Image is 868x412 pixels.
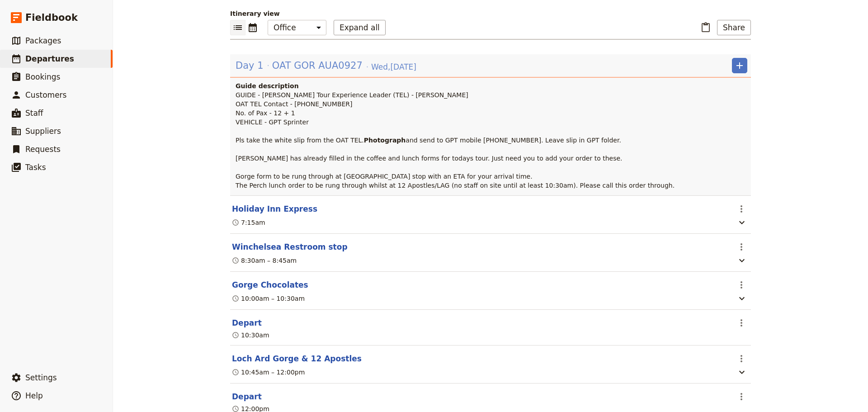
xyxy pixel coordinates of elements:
[25,109,43,118] span: Staff
[698,20,713,35] button: Paste itinerary item
[364,137,406,144] strong: Photograph
[232,391,262,402] button: Edit this itinerary item
[25,72,60,81] span: Bookings
[25,11,78,24] span: Fieldbook
[734,239,749,255] button: Actions
[732,58,747,73] button: Add
[25,391,43,400] span: Help
[232,317,262,328] button: Edit this itinerary item
[232,294,305,303] div: 10:00am – 10:30am
[232,368,305,377] div: 10:45am – 12:00pm
[232,279,308,290] button: Edit this itinerary item
[232,204,317,214] button: Edit this itinerary item
[717,20,751,35] button: Share
[236,59,264,72] span: Day 1
[25,163,46,172] span: Tasks
[25,373,57,382] span: Settings
[334,20,386,35] button: Expand all
[245,20,260,35] button: Calendar view
[236,81,747,90] h4: Guide description
[232,256,297,265] div: 8:30am – 8:45am
[734,201,749,217] button: Actions
[232,218,265,227] div: 7:15am
[25,36,61,45] span: Packages
[734,351,749,366] button: Actions
[232,353,362,364] button: Edit this itinerary item
[230,20,245,35] button: List view
[734,315,749,331] button: Actions
[25,127,61,136] span: Suppliers
[371,62,416,72] span: Wed , [DATE]
[236,91,468,144] span: GUIDE - [PERSON_NAME] Tour Experience Leader (TEL) - [PERSON_NAME] OAT TEL Contact - [PHONE_NUMBE...
[236,137,675,189] span: and send to GPT mobile [PHONE_NUMBER]. Leave slip in GPT folder. [PERSON_NAME] has already filled...
[734,389,749,404] button: Actions
[232,331,269,340] div: 10:30am
[25,54,74,63] span: Departures
[230,9,751,18] p: Itinerary view
[272,59,363,72] span: OAT GOR AUA0927
[734,277,749,293] button: Actions
[232,242,348,252] button: Edit this itinerary item
[25,90,66,99] span: Customers
[236,59,416,72] button: Edit day information
[25,145,61,154] span: Requests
